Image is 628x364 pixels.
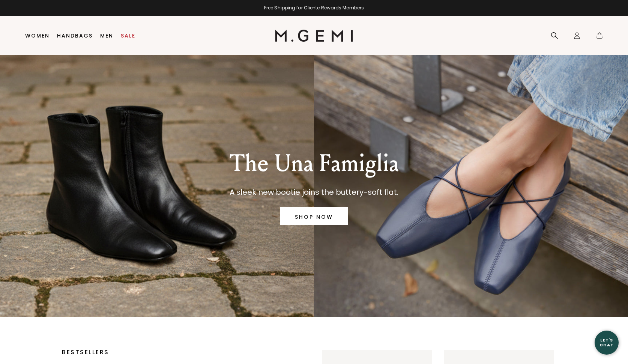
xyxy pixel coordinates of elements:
img: M.Gemi [275,30,353,42]
p: BESTSELLERS [62,350,286,355]
a: Handbags [57,33,93,39]
div: Let's Chat [595,338,619,347]
a: Women [25,33,50,39]
a: Men [100,33,113,39]
p: A sleek new bootie joins the buttery-soft flat. [230,186,399,198]
a: Sale [121,33,135,39]
a: SHOP NOW [280,207,348,225]
p: The Una Famiglia [230,150,399,177]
